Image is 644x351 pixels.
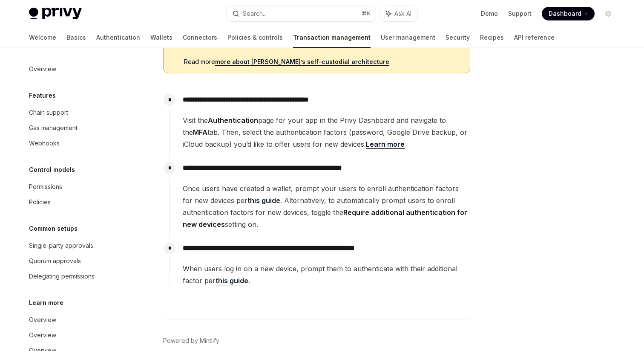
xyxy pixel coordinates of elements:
a: Basics [66,27,86,48]
a: Policies [22,194,131,210]
a: Chain support [22,105,131,120]
div: Webhooks [29,138,60,148]
span: ⌘ K [362,10,371,17]
a: Transaction management [293,27,371,48]
a: Overview [22,61,131,77]
a: Policies & controls [227,27,283,48]
div: Delegating permissions [29,271,95,281]
a: Single-party approvals [22,238,131,253]
a: Powered by Mintlify [163,336,219,345]
a: Overview [22,312,131,328]
span: Ask AI [394,9,411,18]
a: Dashboard [542,7,595,20]
div: Permissions [29,182,62,192]
a: Delegating permissions [22,269,131,284]
a: this guide [247,196,280,205]
span: Dashboard [549,9,581,18]
strong: Require additional authentication for new devices [183,208,467,229]
img: light logo [29,8,82,20]
span: When users log in on a new device, prompt them to authenticate with their additional factor per . [183,263,470,287]
a: Webhooks [22,136,131,151]
button: Ask AI [380,6,417,21]
a: User management [381,27,435,48]
h5: Control models [29,165,75,175]
h5: Features [29,90,56,101]
h5: Learn more [29,298,63,308]
a: Quorum approvals [22,253,131,269]
a: Authentication [96,27,140,48]
div: Overview [29,64,56,74]
strong: MFA [193,128,207,136]
span: Visit the page for your app in the Privy Dashboard and navigate to the tab. Then, select the auth... [183,114,470,150]
a: Security [446,27,470,48]
a: Recipes [480,27,504,48]
a: API reference [514,27,555,48]
div: Overview [29,330,56,340]
a: Connectors [183,27,217,48]
strong: Authentication [208,116,258,125]
a: Gas management [22,120,131,136]
a: Overview [22,328,131,343]
a: more about [PERSON_NAME]’s self-custodial architecture [215,58,389,66]
div: Chain support [29,107,68,118]
a: this guide [216,276,248,285]
a: Demo [481,9,498,18]
a: Permissions [22,179,131,194]
div: Overview [29,315,56,325]
div: Policies [29,197,51,207]
span: Read more . [184,58,461,66]
span: Once users have created a wallet, prompt your users to enroll authentication factors for new devi... [183,183,470,230]
a: Welcome [29,27,56,48]
button: Search...⌘K [227,6,376,21]
div: Quorum approvals [29,256,81,266]
div: Search... [243,9,267,19]
button: Toggle dark mode [601,7,615,20]
div: Gas management [29,123,78,133]
h5: Common setups [29,223,78,234]
a: Support [508,9,532,18]
a: Wallets [150,27,172,48]
div: Single-party approvals [29,241,93,251]
a: Learn more [366,140,405,149]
